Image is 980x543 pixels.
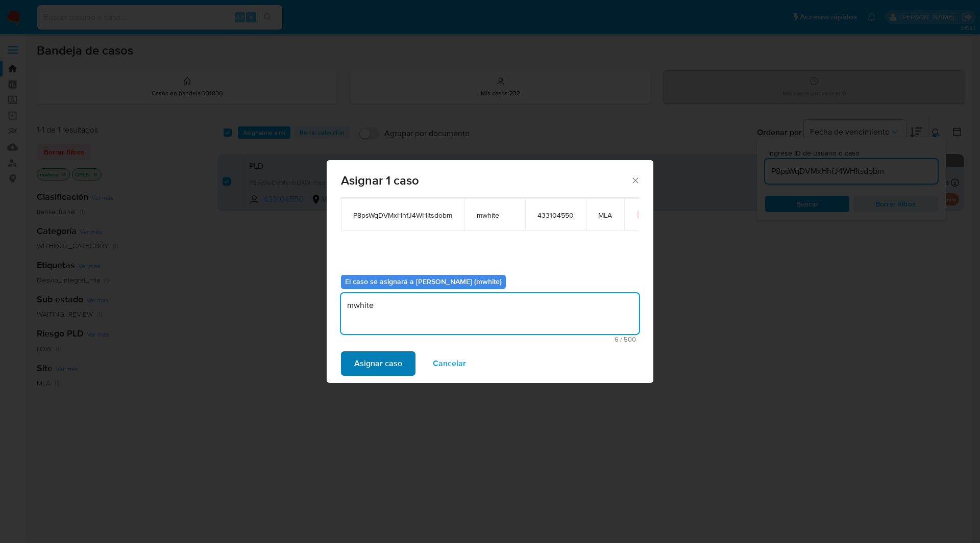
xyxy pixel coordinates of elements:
[341,351,415,376] button: Asignar caso
[636,209,649,221] button: icon-button
[327,160,653,383] div: assign-modal
[353,211,452,220] span: P8psWqDVMxHhfJ4WHItsdobm
[433,352,466,375] span: Cancelar
[341,174,630,187] span: Asignar 1 caso
[354,352,402,375] span: Asignar caso
[598,211,612,220] span: MLA
[341,293,639,334] textarea: mwhite
[477,211,513,220] span: mwhite
[345,276,502,287] b: El caso se asignará a [PERSON_NAME] (mwhite)
[420,351,479,376] button: Cancelar
[630,175,640,185] button: Cerrar ventana
[537,211,574,220] span: 433104550
[344,336,636,343] span: Máximo 500 caracteres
